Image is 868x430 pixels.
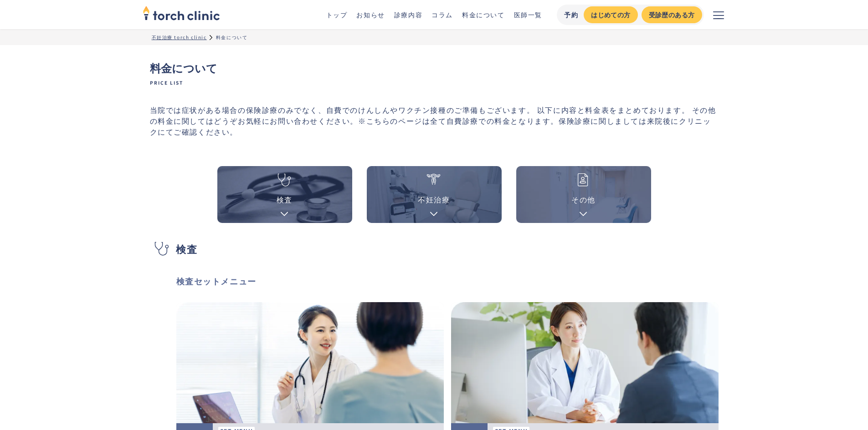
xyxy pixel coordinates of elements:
[649,10,695,20] div: 受診歴のある方
[394,10,422,19] a: 診療内容
[150,60,719,86] h1: 料金について
[176,274,719,288] h3: 検査セットメニュー
[143,6,220,23] a: home
[516,166,651,223] a: その他
[564,10,578,20] div: 予約
[584,6,637,23] a: はじめての方
[591,10,630,20] div: はじめての方
[462,10,505,19] a: 料金について
[418,194,450,205] div: 不妊治療
[326,10,348,19] a: トップ
[514,10,542,19] a: 医師一覧
[217,166,352,223] a: 検査
[176,240,197,257] h2: 検査
[642,6,702,23] a: 受診歴のある方
[356,10,385,19] a: お知らせ
[150,80,719,86] span: Price list
[152,34,207,40] a: 不妊治療 torch clinic
[431,10,453,19] a: コラム
[150,104,719,137] p: 当院では症状がある場合の保険診療のみでなく、自費でのけんしんやワクチン接種のご準備もございます。 以下に内容と料金表をまとめております。 その他の料金に関してはどうぞお気軽にお問い合わせください...
[367,166,502,223] a: 不妊治療
[216,34,248,40] div: 料金について
[277,194,293,205] div: 検査
[571,194,596,205] div: その他
[143,3,220,23] img: torch clinic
